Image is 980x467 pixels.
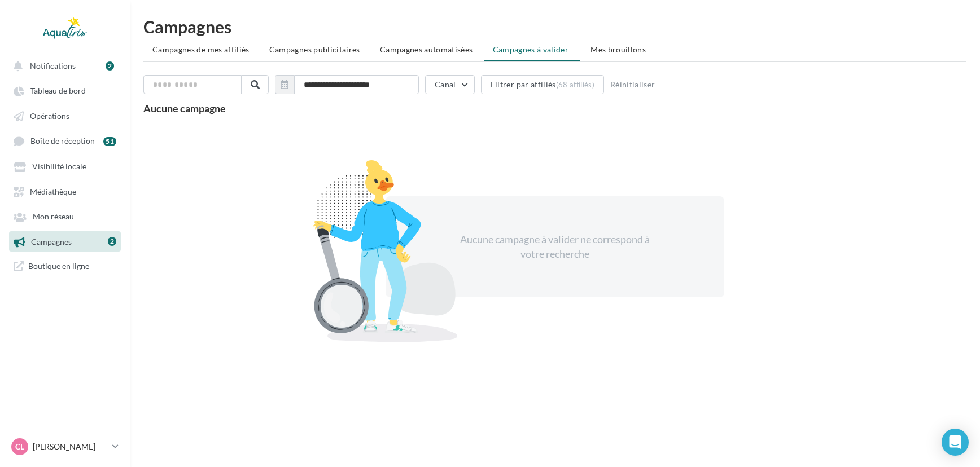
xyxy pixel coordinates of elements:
[108,235,116,248] a: 2
[606,78,660,91] button: Réinitialiser
[30,61,76,71] span: Notifications
[7,256,123,276] a: Boutique en ligne
[30,86,86,96] span: Tableau de bord
[556,80,594,89] div: (68 affiliés)
[380,45,473,54] span: Campagnes automatisées
[143,18,966,35] h1: Campagnes
[7,156,123,176] a: Visibilité locale
[30,111,69,121] span: Opérations
[942,429,969,456] div: Open Intercom Messenger
[7,181,123,201] a: Médiathèque
[7,231,123,252] a: Campagnes 2
[425,75,475,94] button: Canal
[28,261,89,271] span: Boutique en ligne
[106,61,114,71] div: 2
[33,441,108,452] p: [PERSON_NAME]
[31,237,72,246] span: Campagnes
[30,187,76,196] span: Médiathèque
[7,55,119,76] button: Notifications 2
[33,212,74,222] span: Mon réseau
[143,102,226,114] span: Aucune campagne
[15,441,24,452] span: CL
[7,80,123,100] a: Tableau de bord
[590,45,646,54] span: Mes brouillons
[7,130,123,151] a: Boîte de réception 51
[481,75,604,94] button: Filtrer par affiliés(68 affiliés)
[103,137,116,146] div: 51
[269,45,360,54] span: Campagnes publicitaires
[152,45,250,54] span: Campagnes de mes affiliés
[7,105,123,126] a: Opérations
[30,136,95,146] span: Boîte de réception
[458,232,652,261] div: Aucune campagne à valider ne correspond à votre recherche
[108,237,116,246] div: 2
[9,436,121,457] a: CL [PERSON_NAME]
[32,162,86,171] span: Visibilité locale
[7,206,123,226] a: Mon réseau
